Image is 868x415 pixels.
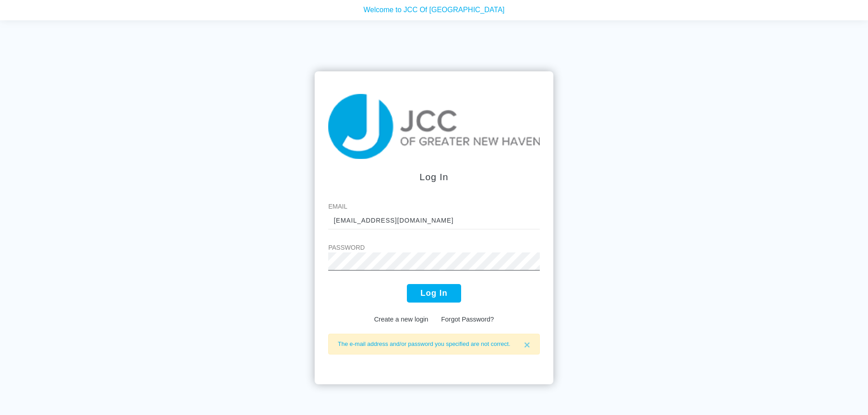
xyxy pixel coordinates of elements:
[374,316,428,323] a: Create a new login
[7,2,861,13] p: Welcome to JCC Of [GEOGRAPHIC_DATA]
[328,202,540,211] label: Email
[515,334,539,356] button: Close
[407,284,461,303] button: Log In
[328,94,540,159] img: taiji-logo.png
[328,211,540,229] input: johnny@email.com
[328,243,540,252] label: Password
[328,170,540,184] div: Log In
[441,316,494,323] a: Forgot Password?
[328,334,540,354] div: The e-mail address and/or password you specified are not correct.
[524,339,530,351] span: ×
